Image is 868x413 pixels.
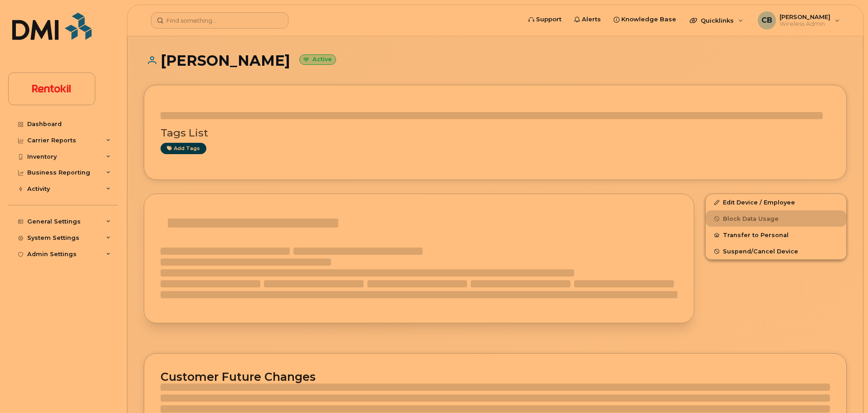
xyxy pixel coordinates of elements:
[161,143,206,154] a: Add tags
[723,248,798,255] span: Suspend/Cancel Device
[706,194,846,210] a: Edit Device / Employee
[161,127,830,139] h3: Tags List
[706,243,846,259] button: Suspend/Cancel Device
[299,54,336,65] small: Active
[706,210,846,227] button: Block Data Usage
[144,53,847,68] h1: [PERSON_NAME]
[161,370,830,384] h2: Customer Future Changes
[706,227,846,243] button: Transfer to Personal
